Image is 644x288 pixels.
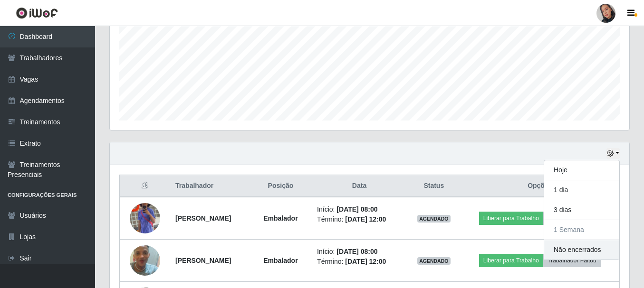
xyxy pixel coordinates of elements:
[543,212,601,225] button: Trabalhador Faltou
[543,254,601,267] button: Trabalhador Faltou
[544,180,619,200] button: 1 dia
[317,257,402,267] li: Término:
[130,191,160,245] img: 1756137808513.jpeg
[170,175,250,197] th: Trabalhador
[417,215,451,223] span: AGENDADO
[130,233,160,288] img: 1734287030319.jpeg
[544,160,619,180] button: Hoje
[311,175,407,197] th: Data
[263,257,298,264] strong: Embalador
[544,220,619,240] button: 1 Semana
[16,7,58,19] img: CoreUI Logo
[317,204,402,214] li: Início:
[345,258,386,265] time: [DATE] 12:00
[544,240,619,260] button: Não encerrados
[345,215,386,223] time: [DATE] 12:00
[336,248,377,255] time: [DATE] 08:00
[250,175,311,197] th: Posição
[317,214,402,224] li: Término:
[175,257,231,264] strong: [PERSON_NAME]
[317,247,402,257] li: Início:
[417,257,451,265] span: AGENDADO
[544,200,619,220] button: 3 dias
[479,212,543,225] button: Liberar para Trabalho
[175,214,231,222] strong: [PERSON_NAME]
[479,254,543,267] button: Liberar para Trabalho
[407,175,461,197] th: Status
[336,205,377,213] time: [DATE] 08:00
[263,214,298,222] strong: Embalador
[461,175,620,197] th: Opções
